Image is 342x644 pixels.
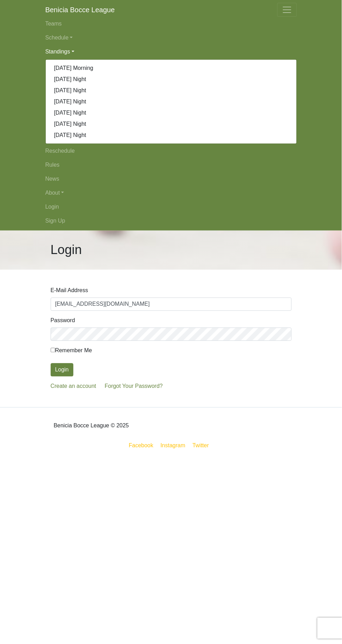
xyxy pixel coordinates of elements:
a: Twitter [191,441,214,450]
h1: Login [51,243,82,258]
div: Standings [45,59,297,144]
label: E-Mail Address [51,287,88,295]
button: Toggle navigation [277,3,297,17]
a: Login [45,200,297,214]
label: Remember Me [51,347,92,355]
a: [DATE] Morning [46,63,297,74]
a: Benicia Bocce League [45,3,115,17]
a: Create an account [51,383,96,389]
a: Standings [45,45,297,59]
a: [DATE] Night [46,130,297,141]
label: Password [51,317,75,325]
a: Forgot Your Password? [105,383,163,389]
a: Facebook [128,441,155,450]
a: [DATE] Night [46,85,297,96]
a: [DATE] Night [46,118,297,130]
button: Login [51,363,73,377]
a: [DATE] Night [46,74,297,85]
a: Sign Up [45,214,297,228]
a: [DATE] Night [46,96,297,107]
a: [DATE] Night [46,107,297,118]
div: Benicia Bocce League © 2025 [45,413,297,439]
a: Rules [45,158,297,172]
a: Reschedule [45,144,297,158]
a: News [45,172,297,186]
a: About [45,186,297,200]
a: Schedule [45,31,297,45]
a: Instagram [159,441,187,450]
input: Remember Me [51,348,55,353]
a: Teams [45,17,297,31]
